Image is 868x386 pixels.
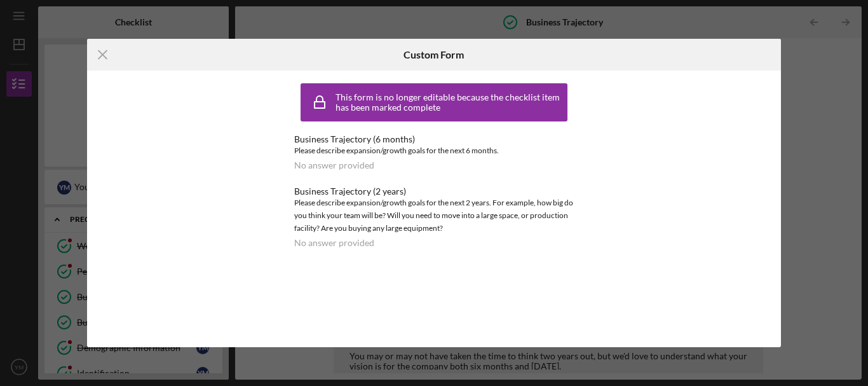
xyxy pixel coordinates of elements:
[294,238,374,248] div: No answer provided
[294,160,374,170] div: No answer provided
[336,92,564,113] div: This form is no longer editable because the checklist item has been marked complete
[294,144,574,157] div: Please describe expansion/growth goals for the next 6 months.
[403,49,464,60] h6: Custom Form
[294,134,574,144] div: Business Trajectory (6 months)
[294,186,574,196] div: Business Trajectory (2 years)
[294,196,574,235] div: Please describe expansion/growth goals for the next 2 years. For example, how big do you think yo...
